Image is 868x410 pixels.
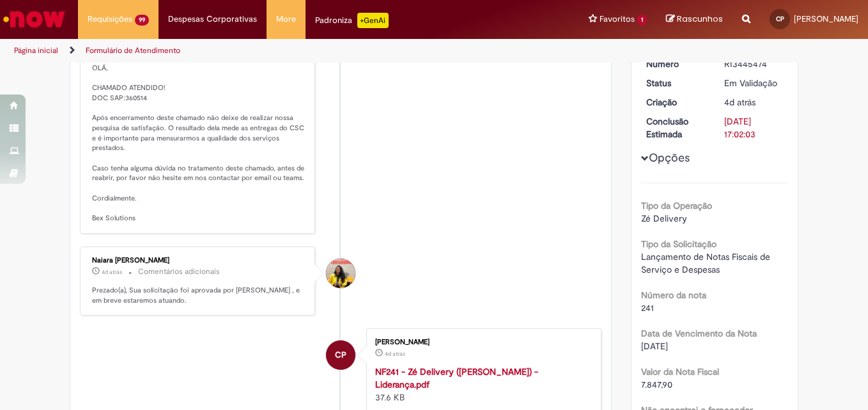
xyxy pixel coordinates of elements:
div: Em Validação [724,77,784,89]
div: Padroniza [315,13,389,28]
p: Prezado(a), Sua solicitação foi aprovada por [PERSON_NAME] , e em breve estaremos atuando. [92,285,305,305]
span: 4d atrás [102,268,122,276]
b: Tipo da Solicitação [641,238,717,250]
a: NF241 - Zé Delivery ([PERSON_NAME]) - Liderança.pdf [375,366,538,390]
p: OLÁ, CHAMADO ATENDIDO! DOC SAP:360514 Após encerramento deste chamado não deixe de realizar nossa... [92,44,305,224]
b: Data de Vencimento da Nota [641,328,757,339]
div: Naiara [PERSON_NAME] [92,257,305,264]
span: [DATE] [641,340,668,352]
a: Formulário de Atendimento [86,45,180,56]
span: 99 [135,15,149,26]
span: [PERSON_NAME] [794,13,858,24]
b: Tipo da Operação [641,200,712,211]
dt: Conclusão Estimada [637,115,715,140]
span: Despesas Corporativas [168,13,257,26]
dt: Status [637,77,715,89]
span: Zé Delivery [641,213,687,224]
b: Valor da Nota Fiscal [641,366,719,377]
b: Número da nota [641,289,706,301]
div: 25/08/2025 16:37:03 [724,96,784,109]
div: [PERSON_NAME] [375,338,588,346]
span: 241 [641,302,654,314]
span: 4d atrás [385,350,405,358]
img: ServiceNow [1,6,67,32]
time: 25/08/2025 17:02:03 [102,268,122,276]
span: 7.847,90 [641,379,672,390]
div: [DATE] 17:02:03 [724,115,784,140]
span: CP [776,15,784,23]
span: Favoritos [600,13,635,26]
div: Naiara Domingues Rodrigues Santos [326,259,355,288]
time: 25/08/2025 16:36:59 [385,350,405,358]
a: Rascunhos [666,13,723,26]
span: Requisições [88,13,132,26]
a: Página inicial [14,45,58,56]
span: More [276,13,296,26]
p: +GenAi [357,13,389,28]
span: 1 [637,15,647,26]
span: Lançamento de Notas Fiscais de Serviço e Despesas [641,251,773,275]
dt: Criação [637,96,715,109]
time: 25/08/2025 16:37:03 [724,96,756,108]
ul: Trilhas de página [10,39,569,63]
div: R13445474 [724,57,784,70]
span: Rascunhos [677,13,723,25]
dt: Número [637,57,715,70]
div: Carolina De Sousa Piropo [326,340,355,370]
div: 37.6 KB [375,365,588,404]
span: 4d atrás [724,96,756,108]
span: CP [335,340,346,370]
small: Comentários adicionais [138,266,220,277]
